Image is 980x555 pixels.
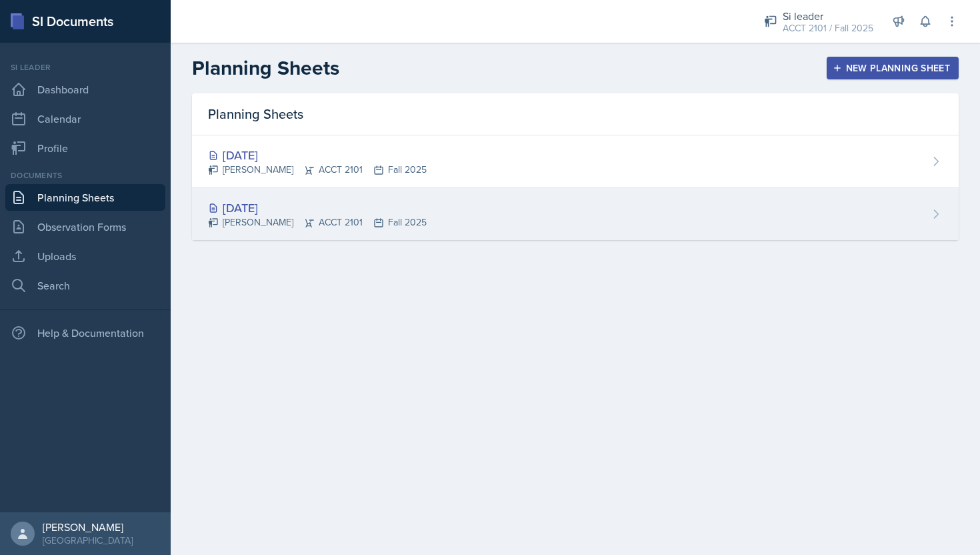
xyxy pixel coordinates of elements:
[192,93,959,135] div: Planning Sheets
[5,169,165,181] div: Documents
[192,135,959,188] a: [DATE] [PERSON_NAME]ACCT 2101Fall 2025
[208,199,427,217] div: [DATE]
[5,184,165,211] a: Planning Sheets
[5,105,165,132] a: Calendar
[43,534,133,547] div: [GEOGRAPHIC_DATA]
[5,135,165,161] a: Profile
[5,61,165,73] div: Si leader
[208,215,427,229] div: [PERSON_NAME] ACCT 2101 Fall 2025
[827,57,959,79] button: New Planning Sheet
[5,243,165,269] a: Uploads
[783,8,873,24] div: Si leader
[5,76,165,103] a: Dashboard
[5,272,165,299] a: Search
[783,21,873,35] div: ACCT 2101 / Fall 2025
[192,56,339,80] h2: Planning Sheets
[835,63,950,73] div: New Planning Sheet
[208,163,427,177] div: [PERSON_NAME] ACCT 2101 Fall 2025
[192,188,959,240] a: [DATE] [PERSON_NAME]ACCT 2101Fall 2025
[5,213,165,240] a: Observation Forms
[5,320,165,346] div: Help & Documentation
[43,520,133,534] div: [PERSON_NAME]
[208,146,427,164] div: [DATE]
